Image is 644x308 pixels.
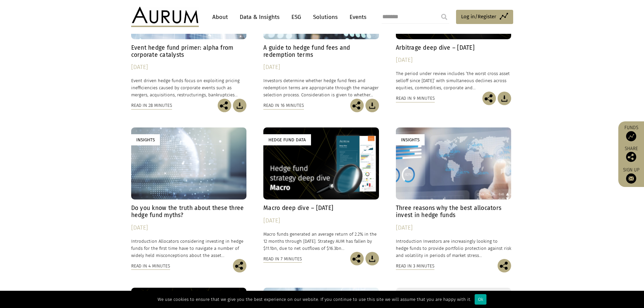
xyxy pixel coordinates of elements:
img: Share this post [626,152,636,162]
p: Macro funds generated an average return of 2.2% in the 12 months through [DATE]. Strategy AUM has... [263,231,379,252]
input: Submit [437,10,451,24]
div: Ok [475,294,486,305]
img: Share this post [482,92,496,105]
a: Funds [622,125,641,141]
h4: A guide to hedge fund fees and redemption terms [263,44,379,58]
img: Share this post [350,99,364,112]
img: Share this post [350,252,364,265]
div: [DATE] [131,223,247,233]
div: Share [622,146,641,162]
img: Sign up to our newsletter [626,173,636,184]
p: Event driven hedge funds focus on exploiting pricing inefficiencies caused by corporate events su... [131,77,247,98]
div: Insights [131,134,160,145]
div: Insights [396,134,425,145]
div: Read in 16 minutes [263,102,304,109]
p: Investors determine whether hedge fund fees and redemption terms are appropriate through the mana... [263,77,379,98]
a: Insights Three reasons why the best allocators invest in hedge funds [DATE] Introduction Investor... [396,127,511,259]
img: Access Funds [626,131,636,141]
div: [DATE] [263,63,379,72]
div: Read in 7 minutes [263,255,302,263]
div: Hedge Fund Data [263,134,311,145]
div: [DATE] [131,63,247,72]
h4: Event hedge fund primer: alpha from corporate catalysts [131,44,247,58]
a: Events [346,11,366,23]
a: About [209,11,231,23]
h4: Three reasons why the best allocators invest in hedge funds [396,205,511,219]
p: The period under review includes ‘the worst cross asset selloff since [DATE]’ with simultaneous d... [396,70,511,91]
div: Read in 9 minutes [396,95,435,102]
div: [DATE] [396,223,511,233]
span: Log in/Register [461,13,496,21]
div: Read in 28 minutes [131,102,172,109]
a: Data & Insights [236,11,283,23]
img: Share this post [218,99,231,112]
img: Download Article [365,99,379,112]
a: ESG [288,11,305,23]
div: [DATE] [396,55,511,65]
img: Download Article [233,99,246,112]
a: Log in/Register [456,10,513,24]
a: Insights Do you know the truth about these three hedge fund myths? [DATE] Introduction Allocators... [131,127,247,259]
p: Introduction Allocators considering investing in hedge funds for the first time have to navigate ... [131,238,247,259]
h4: Do you know the truth about these three hedge fund myths? [131,205,247,219]
h4: Macro deep dive – [DATE] [263,205,379,212]
a: Sign up [622,167,641,184]
img: Aurum [131,7,199,27]
img: Download Article [498,92,511,105]
div: [DATE] [263,216,379,226]
img: Share this post [233,259,246,273]
h4: Arbitrage deep dive – [DATE] [396,44,511,51]
a: Solutions [310,11,341,23]
a: Hedge Fund Data Macro deep dive – [DATE] [DATE] Macro funds generated an average return of 2.2% i... [263,127,379,252]
img: Share this post [498,259,511,273]
p: Introduction Investors are increasingly looking to hedge funds to provide portfolio protection ag... [396,238,511,259]
img: Download Article [365,252,379,265]
div: Read in 3 minutes [396,262,434,270]
div: Read in 4 minutes [131,262,170,270]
